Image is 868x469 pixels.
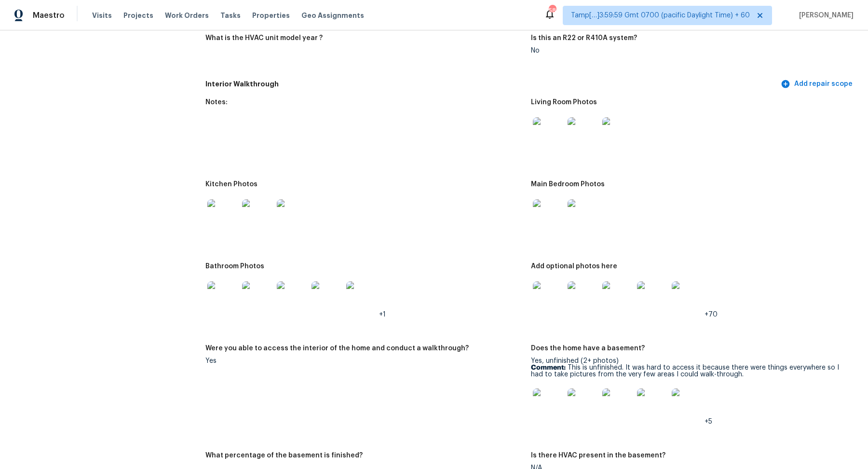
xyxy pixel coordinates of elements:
h5: Notes: [205,99,228,106]
div: Yes, unfinished (2+ photos) [531,358,849,425]
h5: Kitchen Photos [205,181,258,188]
span: Add repair scope [783,78,853,90]
div: 589 [549,6,556,15]
h5: Interior Walkthrough [205,79,779,89]
p: This is unfinished. It was hard to access it because there were things everywhere so I had to tak... [531,364,849,378]
h5: Is there HVAC present in the basement? [531,452,665,459]
h5: What percentage of the basement is finished? [205,452,363,459]
div: Yes [205,358,523,364]
span: +70 [705,311,718,318]
h5: Bathroom Photos [205,263,264,270]
div: No [531,47,849,54]
span: Maestro [33,11,65,20]
h5: What is the HVAC unit model year ? [205,35,323,41]
h5: Were you able to access the interior of the home and conduct a walkthrough? [205,345,469,352]
span: Work Orders [165,11,209,20]
h5: Is this an R22 or R410A system? [531,35,637,41]
b: Comment: [531,364,566,371]
span: +1 [379,311,386,318]
h5: Main Bedroom Photos [531,181,605,188]
h5: Living Room Photos [531,99,597,106]
span: Visits [92,11,112,20]
span: Tasks [220,12,241,19]
h5: Does the home have a basement? [531,345,645,352]
span: Geo Assignments [301,11,364,20]
h5: Add optional photos here [531,263,617,270]
span: Projects [123,11,153,20]
span: +5 [705,418,712,425]
span: [PERSON_NAME] [795,11,854,20]
span: Tamp[…]3:59:59 Gmt 0700 (pacific Daylight Time) + 60 [571,11,750,20]
button: Add repair scope [779,75,856,93]
span: Properties [252,11,290,20]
